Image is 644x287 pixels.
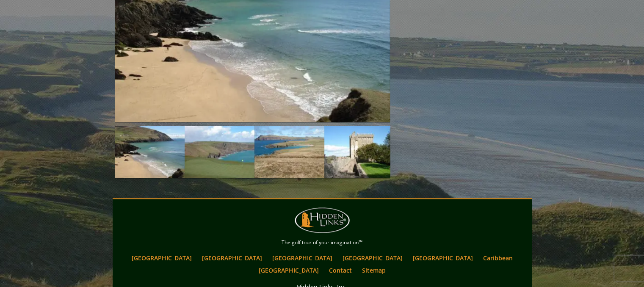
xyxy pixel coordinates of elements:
a: Contact [325,264,356,276]
a: [GEOGRAPHIC_DATA] [409,252,477,264]
p: The golf tour of your imagination™ [115,238,530,247]
a: [GEOGRAPHIC_DATA] [268,252,337,264]
a: [GEOGRAPHIC_DATA] [254,264,323,276]
a: [GEOGRAPHIC_DATA] [127,252,196,264]
a: [GEOGRAPHIC_DATA] [198,252,266,264]
a: Sitemap [358,264,390,276]
a: Caribbean [479,252,517,264]
a: [GEOGRAPHIC_DATA] [338,252,407,264]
